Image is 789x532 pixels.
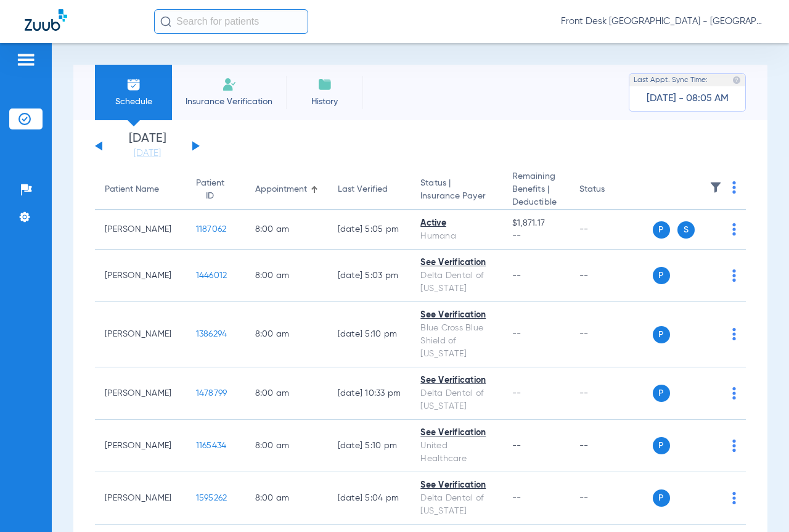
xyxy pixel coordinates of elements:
span: -- [512,271,521,280]
div: See Verification [420,427,493,440]
td: 8:00 AM [245,250,328,302]
div: Patient Name [105,183,176,196]
li: [DATE] [110,133,184,160]
span: History [295,96,354,108]
td: -- [570,250,653,302]
img: group-dot-blue.svg [732,328,736,340]
td: [DATE] 5:10 PM [328,302,411,367]
a: [DATE] [110,147,184,160]
span: Schedule [104,96,163,108]
span: Last Appt. Sync Time: [634,74,708,86]
span: Front Desk [GEOGRAPHIC_DATA] - [GEOGRAPHIC_DATA] | My Community Dental Centers [561,15,764,28]
th: Status [570,170,653,210]
span: 1446012 [196,271,227,280]
td: [PERSON_NAME] [95,302,186,367]
span: $1,871.17 [512,217,560,230]
div: See Verification [420,256,493,269]
span: P [653,385,670,402]
td: 8:00 AM [245,210,328,250]
div: See Verification [420,374,493,387]
span: 1595262 [196,494,227,502]
img: group-dot-blue.svg [732,223,736,235]
div: Delta Dental of [US_STATE] [420,492,493,518]
span: -- [512,230,560,243]
span: -- [512,441,521,450]
img: filter.svg [709,181,722,194]
div: Humana [420,230,493,243]
div: Delta Dental of [US_STATE] [420,387,493,413]
div: United Healthcare [420,440,493,465]
img: group-dot-blue.svg [732,181,736,194]
span: -- [512,494,521,502]
div: Patient Name [105,183,159,196]
img: Manual Insurance Verification [222,77,237,92]
img: hamburger-icon [16,52,36,67]
img: last sync help info [732,76,741,84]
span: 1478799 [196,389,227,398]
img: group-dot-blue.svg [732,440,736,452]
th: Status | [411,170,502,210]
div: Patient ID [196,177,224,203]
th: Remaining Benefits | [502,170,570,210]
td: 8:00 AM [245,420,328,472]
div: Patient ID [196,177,235,203]
span: 1165434 [196,441,227,450]
span: 1386294 [196,330,227,338]
td: -- [570,472,653,525]
span: Insurance Payer [420,190,493,203]
td: -- [570,302,653,367]
span: S [677,221,695,239]
img: Schedule [126,77,141,92]
span: P [653,326,670,343]
td: [PERSON_NAME] [95,210,186,250]
iframe: Chat Widget [727,473,789,532]
td: [DATE] 10:33 PM [328,367,411,420]
span: P [653,489,670,507]
td: [DATE] 5:03 PM [328,250,411,302]
span: -- [512,389,521,398]
span: Deductible [512,196,560,209]
div: Active [420,217,493,230]
span: -- [512,330,521,338]
img: Search Icon [160,16,171,27]
span: P [653,267,670,284]
img: group-dot-blue.svg [732,269,736,282]
span: [DATE] - 08:05 AM [647,92,729,105]
td: [PERSON_NAME] [95,420,186,472]
td: 8:00 AM [245,302,328,367]
td: -- [570,210,653,250]
td: [PERSON_NAME] [95,250,186,302]
div: Appointment [255,183,307,196]
span: P [653,221,670,239]
span: 1187062 [196,225,227,234]
td: -- [570,367,653,420]
span: Insurance Verification [181,96,277,108]
td: [PERSON_NAME] [95,367,186,420]
div: Appointment [255,183,318,196]
td: [PERSON_NAME] [95,472,186,525]
div: Delta Dental of [US_STATE] [420,269,493,295]
td: [DATE] 5:04 PM [328,472,411,525]
div: See Verification [420,479,493,492]
input: Search for patients [154,9,308,34]
td: [DATE] 5:10 PM [328,420,411,472]
td: [DATE] 5:05 PM [328,210,411,250]
div: Blue Cross Blue Shield of [US_STATE] [420,322,493,361]
div: Last Verified [338,183,401,196]
span: P [653,437,670,454]
td: 8:00 AM [245,367,328,420]
div: See Verification [420,309,493,322]
img: group-dot-blue.svg [732,387,736,399]
td: 8:00 AM [245,472,328,525]
div: Last Verified [338,183,388,196]
img: Zuub Logo [25,9,67,31]
img: History [317,77,332,92]
td: -- [570,420,653,472]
